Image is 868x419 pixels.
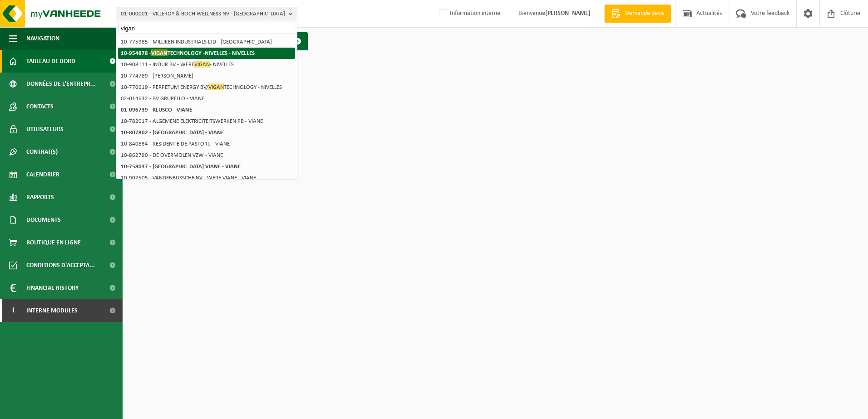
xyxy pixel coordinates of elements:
span: 01-000001 - VILLEROY & BOCH WELLNESS NV - [GEOGRAPHIC_DATA] [121,7,285,21]
span: VIGAN [208,83,224,90]
li: 10-774789 - [PERSON_NAME] [118,70,295,82]
a: Demande devis [604,5,671,23]
li: 10-862790 - DE OVERMOLEN VZW - VIANE [118,150,295,161]
span: Financial History [26,277,79,299]
li: 02-014632 - BV GRUPELLO - VIANE [118,93,295,104]
span: Rapports [26,186,54,209]
span: Contacts [26,95,54,118]
label: Information interne [437,7,500,20]
span: VIGAN [151,49,168,56]
strong: 10-807802 - [GEOGRAPHIC_DATA] - VIANE [121,130,224,136]
strong: 10-954878 - TECHNOLOGY -NIVELLES - NIVELLES [121,49,255,56]
span: Interne modules [26,299,78,322]
span: VIGAN [194,61,210,68]
strong: [PERSON_NAME] [545,10,591,17]
span: Navigation [26,27,59,50]
span: Calendrier [26,163,59,186]
li: 10-840834 - RESIDENTIE DE PASTORIJ - VIANE [118,138,295,150]
li: 10-782017 - ALGEMENE ELEKTRICITEITSWERKEN PB - VIANE [118,116,295,127]
span: I [9,299,17,322]
span: Conditions d'accepta... [26,254,95,277]
span: Documents [26,209,61,231]
li: 10-770619 - PERPETUM ENERGY BV/ TECHNOLOGY - NIVELLES [118,82,295,93]
span: Demande devis [623,9,666,18]
button: 01-000001 - VILLEROY & BOCH WELLNESS NV - [GEOGRAPHIC_DATA] [116,7,297,20]
li: 10-775985 - MILLIKEN INDUSTRIALS LTD - [GEOGRAPHIC_DATA] [118,36,295,48]
span: Boutique en ligne [26,231,81,254]
li: 10-902505 - VANDENBUSSCHE NV - WERF VIANE - VIANE [118,172,295,184]
strong: 01-096739 - KLUSCO - VIANE [121,107,192,113]
span: Données de l'entrepr... [26,73,96,95]
strong: 10-758047 - [GEOGRAPHIC_DATA] VIANE - VIANE [121,164,241,170]
li: 10-908111 - INDUR BV - WERF - NIVELLES [118,59,295,70]
span: Contrat(s) [26,141,58,163]
span: Utilisateurs [26,118,64,141]
span: Tableau de bord [26,50,75,73]
input: Chercher des succursales liées [118,23,295,34]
